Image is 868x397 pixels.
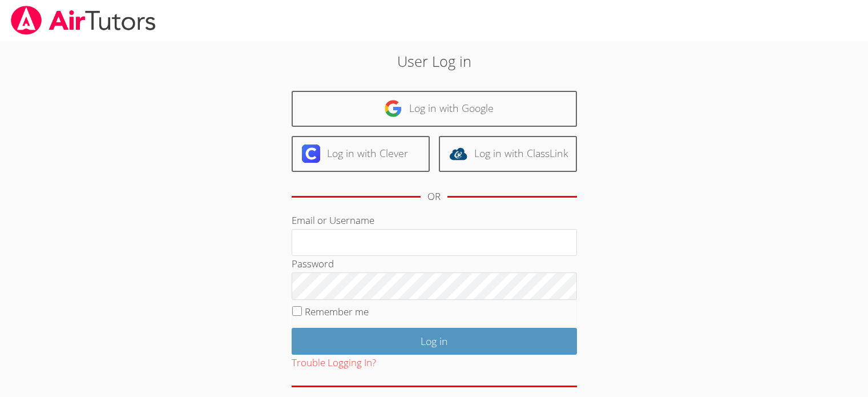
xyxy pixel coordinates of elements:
[292,257,334,270] label: Password
[427,189,441,205] div: OR
[439,136,577,172] a: Log in with ClassLink
[200,50,668,72] h2: User Log in
[302,145,320,163] img: clever-logo-6eab21bc6e7a338710f1a6ff85c0baf02591cd810cc4098c63d3a4b26e2feb20.svg
[292,136,430,172] a: Log in with Clever
[10,6,157,35] img: airtutors_banner-c4298cdbf04f3fff15de1276eac7730deb9818008684d7c2e4769d2f7ddbe033.png
[292,91,577,127] a: Log in with Google
[292,355,376,371] button: Trouble Logging In?
[292,328,577,355] input: Log in
[305,305,369,318] label: Remember me
[449,145,467,163] img: classlink-logo-d6bb404cc1216ec64c9a2012d9dc4662098be43eaf13dc465df04b49fa7ab582.svg
[292,214,374,227] label: Email or Username
[384,99,402,118] img: google-logo-50288ca7cdecda66e5e0955fdab243c47b7ad437acaf1139b6f446037453330a.svg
